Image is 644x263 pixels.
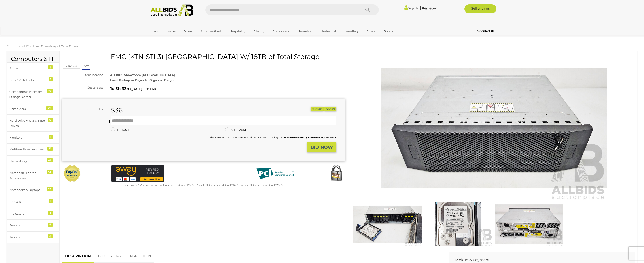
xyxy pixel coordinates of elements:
a: Office [364,28,378,35]
a: Sign In [404,6,419,10]
div: Item location [59,72,107,78]
img: Allbids.com.au [148,4,196,17]
a: Multimedia Accessories 11 [7,143,59,155]
div: Bulk / Pallet Lots [9,78,46,83]
div: 1 [49,199,53,203]
div: Computers [9,106,46,111]
a: DESCRIPTION [62,250,94,263]
a: Hospitality [227,28,248,35]
button: Search [357,4,379,15]
a: Printers 1 [7,196,59,208]
a: Notebook / Laptop Accessories 14 [7,167,59,184]
a: BID HISTORY [95,250,125,263]
strong: Local Pickup or Buyer to Organise Freight [110,78,175,82]
div: Components (Memory, Storage, Cards) [9,89,46,100]
a: Computers 29 [7,103,59,115]
button: Watch [311,107,324,111]
span: [DATE] 7:38 PM [132,87,155,91]
small: This Item will incur a Buyer's Premium of 22.5% including GST. [210,136,336,139]
span: ACT [82,63,90,70]
mark: 53923-8 [63,64,80,69]
a: Notebooks & Laptops 19 [7,184,59,196]
span: | [420,6,421,10]
div: 3 [48,65,53,69]
div: Printers [9,199,46,204]
a: Sports [381,28,396,35]
div: Networking [9,159,46,164]
img: Secured by Rapid SSL [328,165,345,182]
a: Trucks [163,28,178,35]
div: 6 [48,234,53,238]
div: 47 [47,158,53,162]
strong: ALLBIDS Showroom [GEOGRAPHIC_DATA] [110,73,175,77]
a: Components (Memory, Storage, Cards) 19 [7,86,59,103]
strong: BID NOW [311,145,333,150]
div: 29 [46,106,53,110]
button: Share [324,107,336,111]
div: Notebook / Laptop Accessories [9,170,46,181]
div: 19 [47,89,53,93]
a: Wine [181,28,195,35]
h2: Computers & IT [11,56,55,62]
img: PCI DSS compliant [253,165,297,182]
div: Tablets [9,235,46,240]
label: INSTANT [111,128,129,133]
small: Mastercard & Visa transactions will incur an additional 1.9% fee. Paypal will incur an additional... [124,184,285,187]
a: Contact Us [477,29,495,34]
div: 19 [47,187,53,191]
a: Cars [149,28,161,35]
img: EMC (KTN-STL3) 15-Bay Hard Drive Array W/ 18TB of Total Storage [495,202,563,246]
div: Hard Drive Arrays & Tape Drives [9,118,46,128]
strong: $36 [111,106,123,114]
a: Projectors 3 [7,208,59,219]
div: Apple [9,66,46,71]
a: INSPECTION [125,250,154,263]
b: Contact Us [477,29,494,33]
img: EMC (KTN-STL3) 15-Bay Hard Drive Array W/ 18TB of Total Storage [353,202,422,246]
a: Hard Drive Arrays & Tape Drives [33,44,78,48]
a: Antiques & Art [198,28,224,35]
a: Computers & IT [7,44,28,48]
h2: Pickup & Payment [455,258,622,262]
div: 1 [49,135,53,139]
a: Sell with us [464,4,496,13]
img: Official PayPal Seal [63,165,81,182]
label: MAXIMUM [225,128,246,133]
img: EMC (KTN-STL3) 15-Bay Hard Drive Array W/ 18TB of Total Storage [424,202,492,246]
li: Watch this item [311,107,324,111]
a: Register [422,6,436,10]
div: Notebooks & Laptops [9,187,46,192]
div: 9 [48,223,53,227]
div: Current Bid [62,107,108,112]
div: Projectors [9,211,46,216]
div: 1 [49,77,53,81]
a: Charity [251,28,267,35]
div: Multimedia Accessories [9,147,46,152]
a: Hard Drive Arrays & Tape Drives 9 [7,115,59,132]
a: Computers [270,28,292,35]
a: Monitors 1 [7,132,59,143]
strong: 1d 3h 32m [110,86,131,91]
div: 11 [47,147,53,151]
a: Networking 47 [7,155,59,167]
a: Jewellery [342,28,361,35]
img: eWAY Payment Gateway [111,165,164,182]
div: Servers [9,223,46,228]
div: 14 [47,170,53,174]
a: [GEOGRAPHIC_DATA] [149,35,186,42]
div: Monitors [9,135,46,140]
h1: EMC (KTN-STL3) [GEOGRAPHIC_DATA] W/ 18TB of Total Storage [64,53,344,60]
img: EMC (KTN-STL3) 15-Bay Hard Drive Array W/ 18TB of Total Storage [381,55,607,201]
a: 53923-8 [63,65,80,68]
a: Apple 3 [7,62,59,74]
a: Bulk / Pallet Lots 1 [7,74,59,86]
a: Household [295,28,316,35]
a: Servers 9 [7,219,59,231]
span: ( ) [131,87,156,91]
button: BID NOW [307,142,336,152]
div: Set to close [59,85,107,90]
b: A WINNING BID IS A BINDING CONTRACT [284,136,336,139]
div: 9 [48,118,53,122]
